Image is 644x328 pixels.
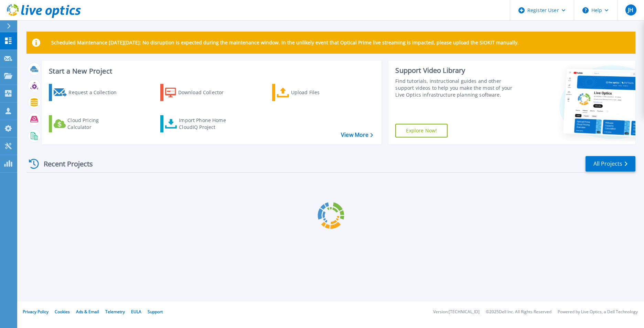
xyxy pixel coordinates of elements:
[179,117,233,131] div: Import Phone Home CloudIQ Project
[395,66,521,75] div: Support Video Library
[68,86,124,99] div: Request a Collection
[628,7,633,13] span: JH
[272,84,349,101] a: Upload Files
[395,124,448,138] a: Explore Now!
[558,310,638,314] li: Powered by Live Optics, a Dell Technology
[433,310,480,314] li: Version: [TECHNICAL_ID]
[76,309,99,315] a: Ads & Email
[23,309,49,315] a: Privacy Policy
[55,309,70,315] a: Cookies
[291,86,346,99] div: Upload Files
[160,84,237,101] a: Download Collector
[178,86,233,99] div: Download Collector
[586,156,635,172] a: All Projects
[341,132,373,138] a: View More
[395,78,521,98] div: Find tutorials, instructional guides and other support videos to help you make the most of your L...
[49,115,126,132] a: Cloud Pricing Calculator
[26,155,102,172] div: Recent Projects
[148,309,163,315] a: Support
[105,309,125,315] a: Telemetry
[51,40,519,45] p: Scheduled Maintenance [DATE][DATE]: No disruption is expected during the maintenance window. In t...
[131,309,141,315] a: EULA
[67,117,122,131] div: Cloud Pricing Calculator
[49,84,126,101] a: Request a Collection
[486,310,551,314] li: © 2025 Dell Inc. All Rights Reserved
[49,67,373,75] h3: Start a New Project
